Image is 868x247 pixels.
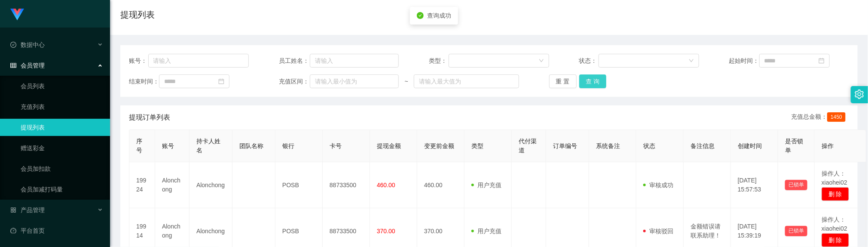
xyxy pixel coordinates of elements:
span: 查询成功 [427,12,451,19]
span: 用户充值 [471,182,501,188]
input: 请输入最大值为 [414,74,519,88]
span: 银行 [282,142,294,149]
span: 操作人：xiaohei02 [822,170,847,186]
span: 卡号 [330,142,342,149]
span: 审核成功 [643,182,673,188]
button: 已锁单 [785,226,807,236]
a: 充值列表 [21,98,103,115]
span: 代付渠道 [519,138,537,154]
span: 会员管理 [10,62,45,69]
span: 类型： [429,56,448,65]
span: 创建时间 [738,142,762,149]
td: 460.00 [417,162,465,208]
button: 删 除 [822,187,849,201]
span: 类型 [471,142,483,149]
span: 序号 [136,138,142,154]
span: 产品管理 [10,207,45,213]
td: Alonchong [189,162,232,208]
span: 数据中心 [10,41,45,48]
i: 图标: setting [855,90,864,99]
h1: 提现列表 [120,8,155,21]
span: 提现订单列表 [129,112,170,123]
i: 图标: calendar [218,78,224,84]
span: 充值区间： [279,77,310,86]
span: 备注信息 [691,142,715,149]
a: 赠送彩金 [21,139,103,157]
div: 充值总金额： [791,112,849,123]
button: 已锁单 [785,180,807,190]
span: 操作人：xiaohei02 [822,216,847,232]
span: 460.00 [377,182,395,188]
span: 操作 [822,142,834,149]
span: 状态 [643,142,655,149]
a: 图标: dashboard平台首页 [10,222,103,239]
td: POSB [275,162,323,208]
img: logo.9652507e.png [10,9,24,21]
span: 用户充值 [471,228,501,235]
input: 请输入 [148,54,249,68]
span: 审核驳回 [643,228,673,235]
a: 会员加减打码量 [21,181,103,198]
i: icon: check-circle [417,12,424,19]
span: 系统备注 [596,142,620,149]
span: ~ [399,77,414,86]
td: 88733500 [323,162,370,208]
span: 结束时间： [129,77,159,86]
input: 请输入最小值为 [310,74,399,88]
td: Alonchong [155,162,189,208]
a: 会员加扣款 [21,160,103,177]
span: 账号 [162,142,174,149]
button: 重 置 [549,74,577,88]
i: 图标: down [689,58,694,64]
span: 1450 [827,112,846,122]
span: 员工姓名： [279,56,310,65]
i: 图标: table [10,62,16,68]
a: 提现列表 [21,119,103,136]
span: 提现金额 [377,142,401,149]
i: 图标: down [539,58,544,64]
i: 图标: check-circle-o [10,42,16,48]
a: 会员列表 [21,77,103,95]
td: [DATE] 15:57:53 [731,162,778,208]
span: 账号： [129,56,148,65]
span: 变更前金额 [424,142,454,149]
i: 图标: calendar [819,58,825,64]
i: 图标: appstore-o [10,207,16,213]
span: 起始时间： [729,56,759,65]
span: 持卡人姓名 [196,138,220,154]
span: 370.00 [377,228,395,235]
input: 请输入 [310,54,399,68]
span: 团队名称 [239,142,263,149]
span: 是否锁单 [785,138,803,154]
span: 订单编号 [553,142,577,149]
button: 删 除 [822,233,849,247]
button: 查 询 [579,74,607,88]
span: 状态： [579,56,598,65]
td: 19924 [129,162,155,208]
